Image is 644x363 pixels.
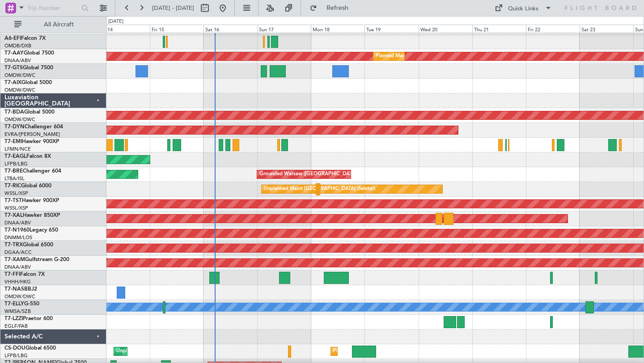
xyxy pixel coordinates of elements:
[4,257,25,262] span: T7-XAM
[376,50,464,63] div: Planned Maint Dubai (Al Maktoum Intl)
[4,301,24,307] span: T7-ELLY
[4,346,25,351] span: CS-DOU
[4,352,28,359] a: LFPB/LBG
[4,316,53,321] a: T7-LZZIPraetor 600
[4,228,58,233] a: T7-N1960Legacy 650
[116,345,263,358] div: Unplanned Maint [GEOGRAPHIC_DATA] ([GEOGRAPHIC_DATA])
[4,213,60,218] a: T7-XALHawker 850XP
[4,249,32,256] a: DGAA/ACC
[4,154,51,159] a: T7-EAGLFalcon 8X
[490,1,556,15] button: Quick Links
[526,25,580,33] div: Fri 22
[4,110,24,115] span: T7-BDA
[319,5,356,11] span: Refresh
[4,169,23,174] span: T7-BRE
[4,139,22,144] span: T7-EMI
[152,4,194,12] span: [DATE] - [DATE]
[4,183,21,189] span: T7-RIC
[4,80,52,85] a: T7-AIXGlobal 5000
[4,116,35,123] a: OMDW/DWC
[472,25,526,33] div: Thu 21
[4,87,35,93] a: OMDW/DWC
[4,272,45,277] a: T7-FFIFalcon 7X
[4,154,26,159] span: T7-EAGL
[4,264,31,270] a: DNAA/ABV
[4,228,30,233] span: T7-N1960
[10,17,97,32] button: All Aircraft
[508,4,538,13] div: Quick Links
[305,1,359,15] button: Refresh
[4,183,51,189] a: T7-RICGlobal 6000
[4,287,24,292] span: T7-NAS
[259,168,358,181] div: Grounded Warsaw ([GEOGRAPHIC_DATA])
[4,51,54,56] a: T7-AAYGlobal 7500
[4,287,37,292] a: T7-NASBBJ2
[150,25,203,33] div: Fri 15
[4,279,31,285] a: VHHH/HKG
[4,57,31,64] a: DNAA/ABV
[4,323,28,329] a: EGLF/FAB
[4,242,23,248] span: T7-TRX
[4,169,61,174] a: T7-BREChallenger 604
[257,25,311,33] div: Sun 17
[4,234,32,241] a: DNMM/LOS
[4,293,35,300] a: OMDW/DWC
[4,308,31,315] a: WMSA/SZB
[264,182,375,196] div: Unplanned Maint [GEOGRAPHIC_DATA] (Seletar)
[4,346,56,351] a: CS-DOUGlobal 6500
[4,198,22,203] span: T7-TST
[4,72,35,79] a: OMDW/DWC
[4,110,55,115] a: T7-BDAGlobal 5000
[4,198,59,203] a: T7-TSTHawker 900XP
[4,124,25,130] span: T7-DYN
[23,21,94,28] span: All Aircraft
[4,124,63,130] a: T7-DYNChallenger 604
[96,25,150,33] div: Thu 14
[108,18,123,25] div: [DATE]
[364,25,418,33] div: Tue 19
[4,175,25,182] a: LTBA/ISL
[4,51,24,56] span: T7-AAY
[4,242,53,248] a: T7-TRXGlobal 6500
[4,316,23,321] span: T7-LZZI
[4,205,28,211] a: WSSL/XSP
[333,345,474,358] div: Planned Maint [GEOGRAPHIC_DATA] ([GEOGRAPHIC_DATA])
[4,65,53,71] a: T7-GTSGlobal 7500
[4,139,59,144] a: T7-EMIHawker 900XP
[4,131,60,138] a: EVRA/[PERSON_NAME]
[4,80,21,85] span: T7-AIX
[4,272,20,277] span: T7-FFI
[4,219,31,226] a: DNAA/ABV
[4,190,28,197] a: WSSL/XSP
[419,25,472,33] div: Wed 20
[4,146,31,152] a: LFMN/NCE
[580,25,633,33] div: Sat 23
[4,65,23,71] span: T7-GTS
[27,1,79,15] input: Trip Number
[311,25,364,33] div: Mon 18
[4,213,23,218] span: T7-XAL
[4,301,39,307] a: T7-ELLYG-550
[4,36,46,41] a: A6-EFIFalcon 7X
[4,257,69,262] a: T7-XAMGulfstream G-200
[203,25,257,33] div: Sat 16
[4,42,31,49] a: OMDB/DXB
[4,36,21,41] span: A6-EFI
[4,160,28,167] a: LFPB/LBG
